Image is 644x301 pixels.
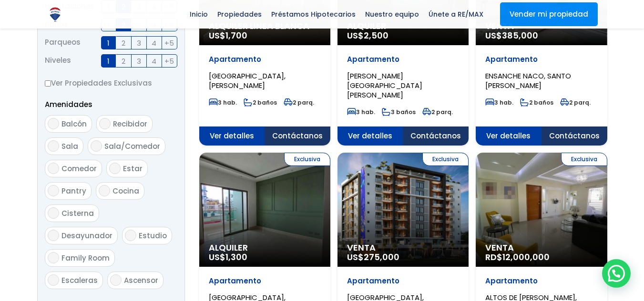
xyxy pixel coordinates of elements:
[139,231,167,241] span: Estudio
[137,55,141,67] span: 3
[382,108,416,116] span: 3 baños
[337,126,403,146] span: Ver detalles
[485,29,538,41] span: US$
[137,37,141,49] span: 3
[112,186,139,196] span: Cocina
[502,251,550,263] span: 12,000,000
[364,29,388,41] span: 2,500
[347,29,388,41] span: US$
[485,251,550,263] span: RD$
[209,29,247,41] span: US$
[123,164,143,174] span: Estar
[209,251,247,263] span: US$
[502,29,538,41] span: 385,000
[476,126,542,146] span: Ver detalles
[61,164,97,174] span: Comedor
[110,274,122,286] input: Ascensor
[347,243,459,252] span: Venta
[48,230,59,241] input: Desayunador
[48,252,59,263] input: Family Room
[347,108,375,116] span: 3 hab.
[61,253,110,263] span: Family Room
[48,163,59,174] input: Comedor
[542,126,607,146] span: Contáctanos
[360,7,424,21] span: Nuestro equipo
[347,71,422,100] span: [PERSON_NAME][GEOGRAPHIC_DATA][PERSON_NAME]
[209,71,286,90] span: [GEOGRAPHIC_DATA], [PERSON_NAME]
[61,141,78,151] span: Sala
[266,7,360,21] span: Préstamos Hipotecarios
[199,126,265,146] span: Ver detalles
[122,55,125,67] span: 2
[104,141,160,151] span: Sala/Comedor
[113,119,147,129] span: Recibidor
[209,55,321,64] p: Apartamento
[61,186,86,196] span: Pantry
[48,207,59,219] input: Cisterna
[422,153,469,166] span: Exclusiva
[99,185,110,196] input: Cocina
[364,251,399,263] span: 275,000
[107,37,110,49] span: 1
[561,153,607,166] span: Exclusiva
[48,185,59,196] input: Pantry
[91,140,102,152] input: Sala/Comedor
[284,153,330,166] span: Exclusiva
[61,231,112,241] span: Desayunador
[99,118,111,129] input: Recibidor
[48,118,59,129] input: Balcón
[347,251,399,263] span: US$
[485,98,513,107] span: 3 hab.
[152,37,156,49] span: 4
[61,119,87,129] span: Balcón
[45,36,81,49] span: Parqueos
[424,7,488,21] span: Únete a RE/MAX
[185,7,213,21] span: Inicio
[125,230,136,241] input: Estudio
[45,80,51,87] input: Ver Propiedades Exclusivas
[500,2,598,26] a: Vender mi propiedad
[45,77,177,89] label: Ver Propiedades Exclusivas
[560,98,591,107] span: 2 parq.
[61,275,98,285] span: Escaleras
[422,108,453,116] span: 2 parq.
[107,55,110,67] span: 1
[164,55,174,67] span: +5
[209,276,321,286] p: Apartamento
[122,37,125,49] span: 2
[124,275,158,285] span: Ascensor
[225,29,247,41] span: 1,700
[485,276,597,286] p: Apartamento
[485,243,597,252] span: Venta
[209,243,321,252] span: Alquiler
[61,208,94,218] span: Cisterna
[47,6,63,23] img: Logo de REMAX
[48,140,59,152] input: Sala
[209,21,321,31] span: Alquiler Linea Blanca
[244,98,277,107] span: 2 baños
[284,98,314,107] span: 2 parq.
[520,98,553,107] span: 2 baños
[403,126,469,146] span: Contáctanos
[152,55,156,67] span: 4
[225,251,247,263] span: 1,300
[347,276,459,286] p: Apartamento
[209,98,237,107] span: 3 hab.
[48,274,59,286] input: Escaleras
[45,98,177,110] p: Amenidades
[485,71,571,90] span: ENSANCHE NACO, SANTO [PERSON_NAME]
[485,55,597,64] p: Apartamento
[213,7,266,21] span: Propiedades
[45,54,71,68] span: Niveles
[347,55,459,64] p: Apartamento
[164,37,174,49] span: +5
[109,163,121,174] input: Estar
[265,126,330,146] span: Contáctanos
